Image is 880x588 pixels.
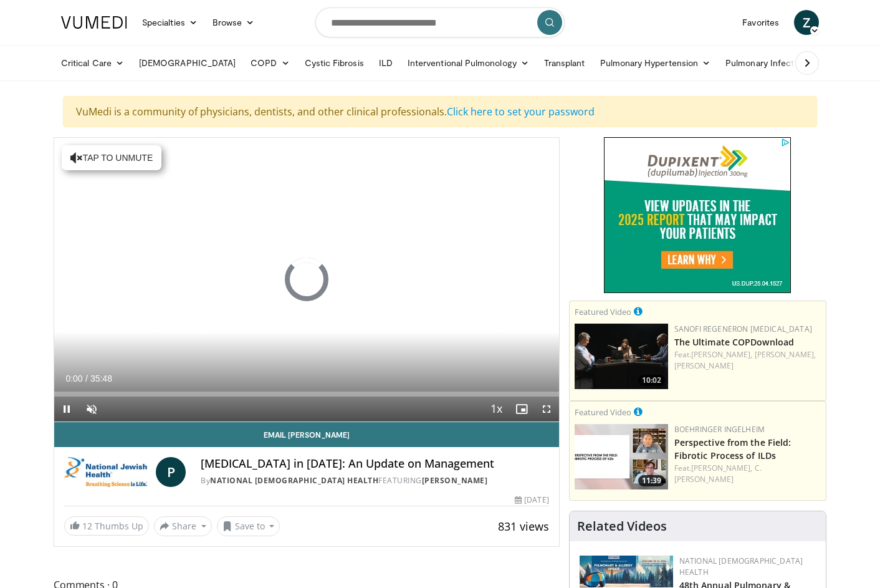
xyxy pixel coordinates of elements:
[201,475,549,486] div: By FEATURING
[484,397,509,422] button: Playback Rate
[577,519,667,534] h4: Related Videos
[156,457,186,487] a: P
[575,324,668,389] img: 5a5e9f8f-baed-4a36-9fe2-4d00eabc5e31.png.150x105_q85_crop-smart_upscale.png
[674,324,812,334] a: Sanofi Regeneron [MEDICAL_DATA]
[422,475,488,486] a: [PERSON_NAME]
[65,374,82,383] span: 0:00
[593,51,719,75] a: Pulmonary Hypertension
[315,7,565,37] input: Search topics, interventions
[205,10,262,35] a: Browse
[201,457,549,471] h4: [MEDICAL_DATA] in [DATE]: An Update on Management
[509,397,534,422] button: Enable picture-in-picture mode
[54,51,132,75] a: Critical Care
[575,424,668,489] a: 11:39
[82,520,92,532] span: 12
[498,519,549,534] span: 831 views
[447,105,595,118] a: Click here to set your password
[575,306,631,317] small: Featured Video
[54,422,559,447] a: Email [PERSON_NAME]
[61,16,127,29] img: VuMedi Logo
[534,397,559,422] button: Fullscreen
[154,516,212,536] button: Share
[691,349,752,360] a: [PERSON_NAME],
[62,145,161,170] button: Tap to unmute
[90,374,112,383] span: 35:48
[85,374,88,383] span: /
[64,457,151,487] img: National Jewish Health
[297,51,371,75] a: Cystic Fibrosis
[674,336,794,348] a: The Ultimate COPDownload
[575,324,668,389] a: 10:02
[638,375,665,386] span: 10:02
[674,436,792,461] a: Perspective from the Field: Fibrotic Process of ILDs
[794,10,819,35] a: Z
[691,463,752,473] a: [PERSON_NAME],
[638,475,665,486] span: 11:39
[54,392,559,397] div: Progress Bar
[580,556,673,587] img: b90f5d12-84c1-472e-b843-5cad6c7ef911.jpg.150x105_q85_autocrop_double_scale_upscale_version-0.2.jpg
[54,397,79,422] button: Pause
[674,463,762,484] a: C. [PERSON_NAME]
[132,51,243,75] a: [DEMOGRAPHIC_DATA]
[217,516,280,536] button: Save to
[718,51,826,75] a: Pulmonary Infection
[64,516,149,536] a: 12 Thumbs Up
[604,137,791,293] iframe: Advertisement
[575,424,668,489] img: 0d260a3c-dea8-4d46-9ffd-2859801fb613.png.150x105_q85_crop-smart_upscale.png
[674,463,821,485] div: Feat.
[674,424,765,435] a: Boehringer Ingelheim
[63,96,817,127] div: VuMedi is a community of physicians, dentists, and other clinical professionals.
[679,556,803,577] a: National [DEMOGRAPHIC_DATA] Health
[537,51,593,75] a: Transplant
[371,51,400,75] a: ILD
[674,349,821,372] div: Feat.
[575,407,631,418] small: Featured Video
[210,475,378,486] a: National [DEMOGRAPHIC_DATA] Health
[755,349,816,360] a: [PERSON_NAME],
[400,51,537,75] a: Interventional Pulmonology
[735,10,787,35] a: Favorites
[79,397,104,422] button: Unmute
[54,138,559,422] video-js: Video Player
[674,360,734,371] a: [PERSON_NAME]
[135,10,205,35] a: Specialties
[243,51,297,75] a: COPD
[515,494,548,506] div: [DATE]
